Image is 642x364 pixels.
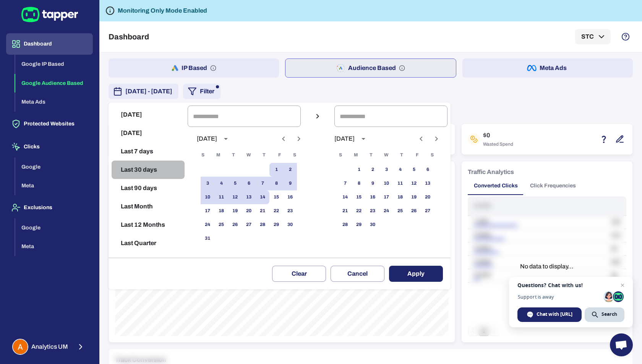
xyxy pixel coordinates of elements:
[219,132,232,145] button: calendar view is open, switch to year view
[242,148,256,163] span: Wednesday
[379,148,393,163] span: Wednesday
[283,204,297,218] button: 23
[283,190,297,204] button: 16
[334,135,355,143] div: [DATE]
[349,148,363,163] span: Monday
[610,333,633,356] a: Open chat
[421,163,434,177] button: 6
[379,177,393,190] button: 10
[256,204,269,218] button: 21
[242,190,256,204] button: 13
[366,190,379,204] button: 16
[269,218,283,232] button: 29
[352,190,366,204] button: 15
[228,190,242,204] button: 12
[338,190,352,204] button: 14
[352,163,366,177] button: 1
[331,266,384,282] button: Cancel
[393,163,407,177] button: 4
[269,163,283,177] button: 1
[410,148,424,163] span: Friday
[425,148,439,163] span: Saturday
[407,204,421,218] button: 26
[269,190,283,204] button: 15
[272,148,286,163] span: Friday
[256,218,269,232] button: 28
[357,132,370,145] button: calendar view is open, switch to year view
[242,177,256,190] button: 6
[601,311,617,318] span: Search
[112,142,185,161] button: Last 7 days
[201,190,214,204] button: 10
[227,148,240,163] span: Tuesday
[257,148,271,163] span: Thursday
[112,216,185,234] button: Last 12 Months
[256,190,269,204] button: 14
[283,163,297,177] button: 2
[352,177,366,190] button: 8
[269,204,283,218] button: 22
[421,177,434,190] button: 13
[407,190,421,204] button: 19
[112,179,185,197] button: Last 90 days
[112,252,185,271] button: Reset
[214,218,228,232] button: 25
[201,204,214,218] button: 17
[269,177,283,190] button: 8
[334,148,347,163] span: Sunday
[201,177,214,190] button: 3
[214,177,228,190] button: 4
[211,148,225,163] span: Monday
[112,197,185,216] button: Last Month
[364,148,378,163] span: Tuesday
[283,218,297,232] button: 30
[352,204,366,218] button: 22
[379,163,393,177] button: 3
[338,204,352,218] button: 21
[415,132,428,145] button: Previous month
[421,204,434,218] button: 27
[393,177,407,190] button: 11
[228,177,242,190] button: 5
[112,234,185,252] button: Last Quarter
[283,177,297,190] button: 9
[338,177,352,190] button: 7
[421,190,434,204] button: 20
[228,218,242,232] button: 26
[288,148,302,163] span: Saturday
[242,204,256,218] button: 20
[196,148,210,163] span: Sunday
[407,163,421,177] button: 5
[379,190,393,204] button: 17
[430,132,443,145] button: Next month
[366,177,379,190] button: 9
[292,132,305,145] button: Next month
[517,294,601,300] span: Support is away
[366,218,379,232] button: 30
[366,163,379,177] button: 2
[242,218,256,232] button: 27
[197,135,217,143] div: [DATE]
[214,204,228,218] button: 18
[395,148,409,163] span: Thursday
[201,218,214,232] button: 24
[393,190,407,204] button: 18
[366,204,379,218] button: 23
[352,218,366,232] button: 29
[379,204,393,218] button: 24
[112,161,185,179] button: Last 30 days
[277,132,290,145] button: Previous month
[201,232,214,245] button: 31
[389,266,443,282] button: Apply
[112,124,185,142] button: [DATE]
[407,177,421,190] button: 12
[393,204,407,218] button: 25
[338,218,352,232] button: 28
[214,190,228,204] button: 11
[112,106,185,124] button: [DATE]
[256,177,269,190] button: 7
[537,311,572,318] span: Chat with [URL]
[228,204,242,218] button: 19
[517,282,624,288] span: Questions? Chat with us!
[272,266,326,282] button: Clear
